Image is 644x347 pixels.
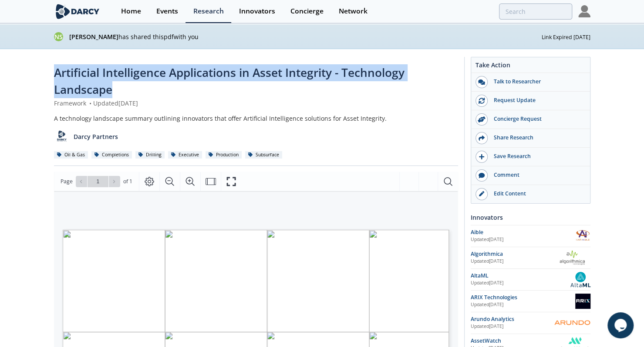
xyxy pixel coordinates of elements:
[290,8,324,15] div: Concierge
[471,236,575,243] div: Updated [DATE]
[69,32,542,41] p: has shared this pdf with you
[471,272,571,280] div: AltaML
[488,171,585,179] div: Comment
[156,8,178,15] div: Events
[488,190,585,198] div: Edit Content
[121,8,141,15] div: Home
[88,99,93,107] span: •
[69,33,118,41] strong: [PERSON_NAME]
[471,185,590,203] a: Edit Content
[488,115,585,123] div: Concierge Request
[488,134,585,142] div: Share Research
[471,210,590,225] div: Innovators
[245,151,283,159] div: Subsurface
[570,272,590,287] img: AltaML
[91,151,132,159] div: Completions
[578,5,590,17] img: Profile
[488,78,585,86] div: Talk to Researcher
[488,152,585,160] div: Save Research
[471,315,554,323] div: Arundo Analytics
[575,294,590,309] img: ARIX Technologies
[488,96,585,104] div: Request Update
[471,60,590,73] div: Take Action
[168,151,202,159] div: Executive
[74,132,118,141] p: Darcy Partners
[471,272,590,287] a: AltaML Updated[DATE] AltaML
[607,312,635,338] iframe: chat widget
[499,3,572,20] input: Advanced Search
[575,228,590,244] img: Aible
[206,151,242,159] div: Production
[471,250,554,258] div: Algorithmica
[54,65,405,97] span: Artificial Intelligence Applications in Asset Integrity - Technology Landscape
[339,8,368,15] div: Network
[471,280,571,287] div: Updated [DATE]
[471,323,554,330] div: Updated [DATE]
[135,151,165,159] div: Drilling
[471,258,554,265] div: Updated [DATE]
[193,8,224,15] div: Research
[471,315,590,330] a: Arundo Analytics Updated[DATE] Arundo Analytics
[239,8,275,15] div: Innovators
[542,32,590,41] div: Link Expired [DATE]
[554,250,590,265] img: Algorithmica
[471,337,560,345] div: AssetWatch
[471,250,590,265] a: Algorithmica Updated[DATE] Algorithmica
[54,99,458,108] div: Framework Updated [DATE]
[471,301,575,308] div: Updated [DATE]
[554,320,590,326] img: Arundo Analytics
[54,32,63,41] div: NS
[471,294,575,301] div: ARIX Technologies
[471,228,575,236] div: Aible
[54,151,88,159] div: Oil & Gas
[54,114,458,123] div: A technology landscape summary outlining innovators that offer Artificial Intelligence solutions ...
[471,228,590,244] a: Aible Updated[DATE] Aible
[54,4,101,19] img: logo-wide.svg
[471,294,590,309] a: ARIX Technologies Updated[DATE] ARIX Technologies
